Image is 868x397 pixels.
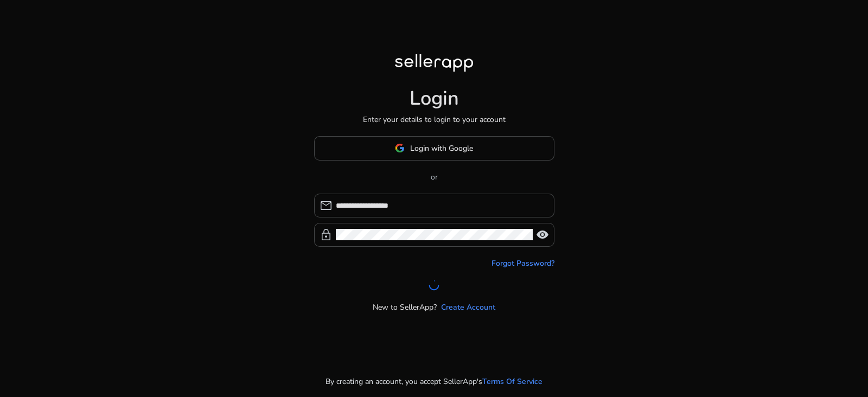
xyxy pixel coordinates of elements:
[441,302,495,313] a: Create Account
[363,114,506,125] p: Enter your details to login to your account
[536,228,549,241] span: visibility
[410,87,459,110] h1: Login
[492,258,554,269] a: Forgot Password?
[373,302,437,313] p: New to SellerApp?
[314,171,554,183] p: or
[482,376,542,387] a: Terms Of Service
[410,143,473,154] span: Login with Google
[395,143,405,153] img: google-logo.svg
[320,199,333,212] span: mail
[314,136,554,161] button: Login with Google
[320,228,333,241] span: lock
